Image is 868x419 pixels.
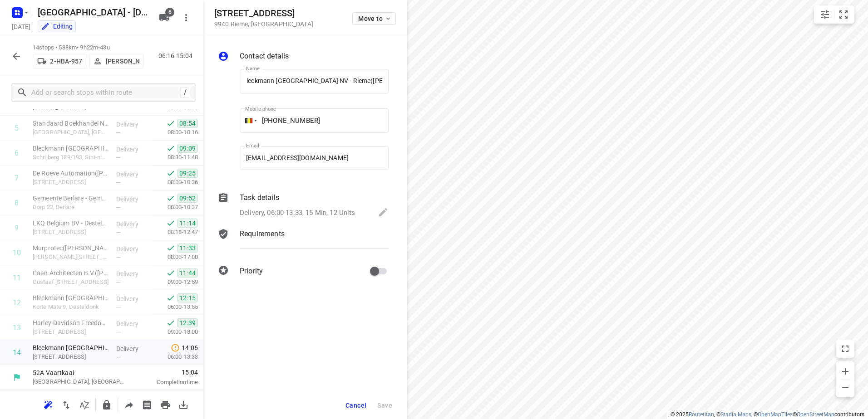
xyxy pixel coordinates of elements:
[13,323,21,332] div: 13
[33,268,109,278] p: Caan Architecten B.V.(Alice Smolders)
[31,86,180,100] input: Add or search stops within route
[13,248,21,257] div: 10
[177,119,198,128] span: 08:54
[116,129,121,136] span: —
[116,120,150,129] p: Delivery
[153,128,198,137] p: 08:00-10:16
[138,400,156,409] span: Print shipping labels
[758,411,793,418] a: OpenMapTiles
[156,400,174,409] span: Print route
[15,124,19,132] div: 5
[116,195,150,204] p: Delivery
[166,219,175,228] svg: Done
[39,400,57,409] span: Reoptimize route
[138,378,198,387] p: Completion time
[33,318,109,327] p: Harley-Davidson Freedom Machines(Steven Dieussaert)
[116,229,121,236] span: —
[177,268,198,278] span: 11:44
[33,352,109,361] p: [STREET_ADDRESS]
[214,20,313,28] p: 9940 Rieme , [GEOGRAPHIC_DATA]
[33,377,127,386] p: [GEOGRAPHIC_DATA], [GEOGRAPHIC_DATA]
[166,293,175,302] svg: Done
[98,396,116,414] button: Lock route
[89,54,143,68] button: [PERSON_NAME]
[165,8,174,17] span: 6
[41,22,73,31] div: You are currently in edit mode.
[33,194,109,203] p: Gemeente Berlare - Gemeentehuis(Elyne Roels)
[15,199,19,207] div: 8
[8,21,34,32] h5: Project date
[33,128,109,137] p: [GEOGRAPHIC_DATA], [GEOGRAPHIC_DATA]
[116,244,150,253] p: Delivery
[50,58,82,65] p: 2-HBA-957
[378,207,389,218] svg: Edit
[245,107,276,112] label: Mobile phone
[116,304,121,311] span: —
[171,343,180,352] svg: Late
[33,228,109,237] p: Dendermondsesteenweg 50, Destelbergen
[116,269,150,278] p: Delivery
[174,400,192,409] span: Download route
[116,354,121,361] span: —
[116,179,121,186] span: —
[116,329,121,336] span: —
[33,44,143,52] p: 14 stops • 588km • 9h22m
[33,302,109,312] p: Korte Mate 9, Desteldonk
[834,5,853,24] button: Fit zoom
[240,266,263,277] p: Priority
[177,244,198,253] span: 11:33
[33,54,87,68] button: 2-HBA-957
[240,192,279,203] p: Task details
[153,327,198,336] p: 09:00-18:00
[34,5,152,19] h5: Antwerpen - Wednesday
[166,194,175,203] svg: Done
[153,203,198,212] p: 08:00-10:37
[13,298,21,307] div: 12
[166,169,175,178] svg: Done
[153,278,198,287] p: 09:00-12:59
[116,294,150,303] p: Delivery
[158,51,196,61] p: 06:16-15:04
[15,224,19,232] div: 9
[33,244,109,253] p: Murprotec(Alexandra Leesberg)
[33,368,127,377] p: 52A Vaartkaai
[177,9,195,27] button: More
[15,149,19,157] div: 6
[671,411,864,418] li: © 2025 , © , © © contributors
[218,229,389,256] div: Requirements
[13,273,21,282] div: 11
[33,153,109,162] p: Schrijberg 189/193, Sint-niklaas
[153,352,198,361] p: 06:00-13:33
[13,348,21,357] div: 14
[177,293,198,302] span: 12:15
[166,144,175,153] svg: Done
[166,119,175,128] svg: Done
[814,5,854,24] div: small contained button group
[116,219,150,229] p: Delivery
[720,411,751,418] a: Stadia Maps
[166,244,175,253] svg: Done
[33,178,109,187] p: Spieveldstraat 41, Lokeren
[214,8,313,19] h5: [STREET_ADDRESS]
[116,154,121,161] span: —
[240,229,285,239] p: Requirements
[116,145,150,154] p: Delivery
[33,293,109,302] p: Bleckmann België NV - Desteldonk(Francesca Franssens)
[116,204,121,211] span: —
[166,268,175,278] svg: Done
[33,253,109,262] p: Jan Samijnstraat 29, Gentbrugge
[797,411,834,418] a: OpenStreetMap
[182,343,198,352] span: 14:06
[98,44,100,51] span: •
[358,15,392,22] span: Move to
[153,178,198,187] p: 08:00-10:36
[240,108,257,133] div: Belgium: + 32
[218,51,389,63] div: Contact details
[153,153,198,162] p: 08:30-11:48
[75,400,94,409] span: Sort by time window
[240,108,389,133] input: 1 (702) 123-4567
[342,397,370,414] button: Cancel
[177,169,198,178] span: 09:25
[240,208,355,218] p: Delivery, 06:00-13:33, 15 Min, 12 Units
[116,279,121,286] span: —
